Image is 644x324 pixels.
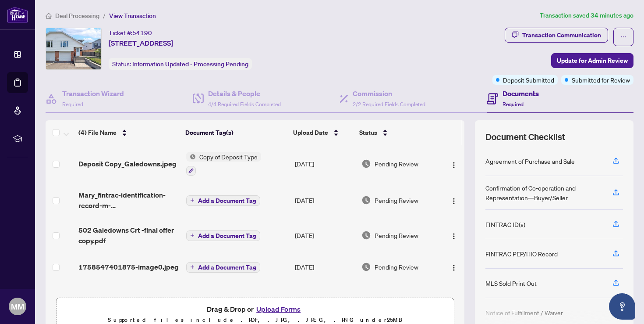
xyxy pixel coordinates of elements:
[132,60,248,68] span: Information Updated - Processing Pending
[540,11,633,21] article: Transaction saved 34 minutes ago
[485,308,563,317] div: Notice of Fulfillment / Waiver
[186,194,260,206] button: Add a Document Tag
[109,28,152,38] div: Ticket #:
[11,300,24,313] span: MM
[55,12,99,20] span: Deal Processing
[208,101,281,108] span: 4/4 Required Fields Completed
[132,29,152,37] span: 54190
[375,159,418,169] span: Pending Review
[78,128,117,137] span: (4) File Name
[208,88,281,99] h4: Details & People
[502,88,539,99] h4: Documents
[450,264,457,271] img: Logo
[450,233,457,240] img: Logo
[46,28,101,69] img: IMG-W12364920_1.jpg
[186,261,260,273] button: Add a Document Tag
[290,120,356,145] th: Upload Date
[186,152,196,162] img: Status Icon
[485,131,565,143] span: Document Checklist
[186,152,261,176] button: Status IconCopy of Deposit Type
[198,233,256,239] span: Add a Document Tag
[186,230,260,241] button: Add a Document Tag
[62,101,83,108] span: Required
[207,303,303,315] span: Drag & Drop or
[361,159,371,169] img: Document Status
[502,101,524,108] span: Required
[62,88,124,99] h4: Transaction Wizard
[353,88,425,99] h4: Commission
[103,11,106,21] li: /
[609,293,635,320] button: Open asap
[7,7,28,23] img: logo
[198,198,256,204] span: Add a Document Tag
[198,264,256,270] span: Add a Document Tag
[450,162,457,169] img: Logo
[78,262,179,272] span: 1758547401875-image0.jpeg
[75,120,182,145] th: (4) File Name
[447,228,461,242] button: Logo
[522,28,601,42] div: Transaction Communication
[182,120,290,145] th: Document Tag(s)
[485,249,558,259] div: FINTRAC PEP/HIO Record
[291,253,358,281] td: [DATE]
[196,152,261,162] span: Copy of Deposit Type
[361,262,371,272] img: Document Status
[46,13,52,19] span: home
[557,54,628,68] span: Update for Admin Review
[361,230,371,240] img: Document Status
[503,75,554,85] span: Deposit Submitted
[485,183,602,202] div: Confirmation of Co-operation and Representation—Buyer/Seller
[485,156,575,166] div: Agreement of Purchase and Sale
[551,53,633,68] button: Update for Admin Review
[291,218,358,253] td: [DATE]
[353,101,425,108] span: 2/2 Required Fields Completed
[485,278,537,288] div: MLS Sold Print Out
[447,260,461,274] button: Logo
[356,120,439,145] th: Status
[375,230,418,240] span: Pending Review
[78,158,177,169] span: Deposit Copy_Galedowns.jpeg
[505,28,608,43] button: Transaction Communication
[447,157,461,171] button: Logo
[375,262,418,272] span: Pending Review
[186,195,260,206] button: Add a Document Tag
[109,58,252,70] div: Status:
[190,265,195,269] span: plus
[359,128,377,137] span: Status
[78,225,179,246] span: 502 Galedowns Crt -final offer copy.pdf
[291,145,358,183] td: [DATE]
[293,128,328,137] span: Upload Date
[78,190,179,211] span: Mary_fintrac-identification-record-m-[PERSON_NAME]-20250903-125405.pdf
[450,198,457,205] img: Logo
[375,195,418,205] span: Pending Review
[572,75,630,85] span: Submitted for Review
[190,233,195,238] span: plus
[447,193,461,207] button: Logo
[109,38,173,48] span: [STREET_ADDRESS]
[190,198,195,202] span: plus
[254,303,303,315] button: Upload Forms
[620,34,626,40] span: ellipsis
[291,183,358,218] td: [DATE]
[186,262,260,273] button: Add a Document Tag
[109,12,156,20] span: View Transaction
[485,220,525,229] div: FINTRAC ID(s)
[361,195,371,205] img: Document Status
